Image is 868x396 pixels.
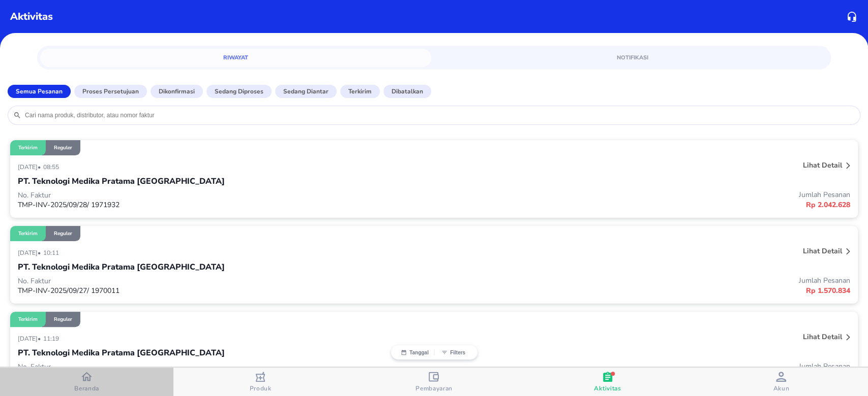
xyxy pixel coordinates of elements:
[43,249,62,257] p: 10:11
[10,9,53,24] p: Aktivitas
[8,85,71,98] button: Semua Pesanan
[215,87,263,96] p: Sedang diproses
[803,160,842,170] p: Lihat detail
[40,49,431,67] a: Riwayat
[695,368,868,396] button: Akun
[803,332,842,342] p: Lihat detail
[347,368,521,396] button: Pembayaran
[18,249,43,257] p: [DATE] •
[18,335,43,343] p: [DATE] •
[206,85,272,98] button: Sedang diproses
[434,190,851,200] p: Jumlah Pesanan
[250,384,272,392] span: Produk
[773,384,789,392] span: Akun
[434,349,472,355] button: Filters
[18,316,38,323] p: Terkirim
[434,285,851,296] p: Rp 1.570.834
[415,384,453,392] span: Pembayaran
[173,368,347,396] button: Produk
[54,230,72,237] p: Reguler
[18,230,38,237] p: Terkirim
[54,316,72,323] p: Reguler
[18,286,434,295] p: TMP-INV-2025/09/27/ 1970011
[392,87,423,96] p: Dibatalkan
[54,144,72,151] p: Reguler
[74,384,99,392] span: Beranda
[18,144,38,151] p: Terkirim
[594,384,621,392] span: Aktivitas
[159,87,195,96] p: Dikonfirmasi
[151,85,203,98] button: Dikonfirmasi
[18,261,225,273] p: PT. Teknologi Medika Pratama [GEOGRAPHIC_DATA]
[18,362,434,372] p: No. Faktur
[521,368,694,396] button: Aktivitas
[348,87,372,96] p: Terkirim
[16,87,63,96] p: Semua Pesanan
[24,111,855,119] input: Cari nama produk, distributor, atau nomor faktur
[18,163,43,171] p: [DATE] •
[82,87,139,96] p: Proses Persetujuan
[340,85,380,98] button: Terkirim
[43,335,62,343] p: 11:19
[18,276,434,286] p: No. Faktur
[18,200,434,210] p: TMP-INV-2025/09/28/ 1971932
[434,361,851,371] p: Jumlah Pesanan
[18,190,434,200] p: No. Faktur
[383,85,431,98] button: Dibatalkan
[443,53,822,62] span: Notifikasi
[43,163,62,171] p: 08:55
[396,349,434,355] button: Tanggal
[437,49,828,67] a: Notifikasi
[74,85,147,98] button: Proses Persetujuan
[275,85,337,98] button: Sedang diantar
[46,53,425,62] span: Riwayat
[434,200,851,210] p: Rp 2.042.628
[18,175,225,187] p: PT. Teknologi Medika Pratama [GEOGRAPHIC_DATA]
[283,87,328,96] p: Sedang diantar
[434,276,851,285] p: Jumlah Pesanan
[803,246,842,256] p: Lihat detail
[37,46,830,67] div: simple tabs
